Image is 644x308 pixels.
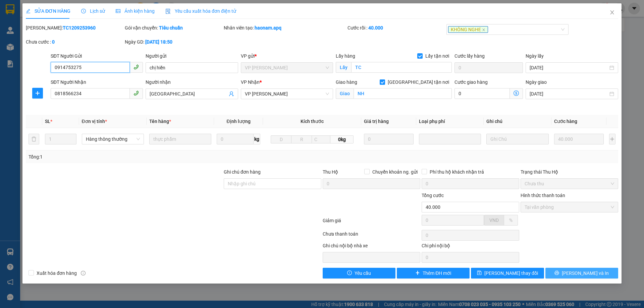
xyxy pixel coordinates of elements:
[336,79,357,85] span: Giao hàng
[521,168,618,176] div: Trạng thái Thu Hộ
[323,268,395,279] button: exclamation-circleYêu cầu
[229,91,234,97] span: user-add
[397,268,470,279] button: plusThêm ĐH mới
[603,3,622,22] button: Close
[33,90,43,96] span: plus
[125,38,222,46] div: Ngày GD:
[255,25,281,30] b: haonam.apq
[145,39,172,45] b: [DATE] 18:50
[525,179,614,189] span: Chưa thu
[146,78,238,86] div: Người nhận
[554,119,577,124] span: Cước hàng
[454,88,510,99] input: Cước giao hàng
[26,24,123,32] div: [PERSON_NAME]:
[471,268,544,279] button: save[PERSON_NAME] thay đổi
[484,115,551,128] th: Ghi chú
[159,25,183,30] b: Tiêu chuẩn
[81,9,86,13] span: clock-circle
[336,62,351,73] span: Lấy
[322,217,421,229] div: Giảm giá
[63,25,96,30] b: TC1209253960
[26,8,70,14] span: SỬA ĐƠN HÀNG
[149,134,211,144] input: VD: Bàn, Ghế
[245,63,329,73] span: VP THANH CHƯƠNG
[271,135,291,143] input: D
[554,270,559,276] span: printer
[509,218,513,223] span: %
[224,24,346,32] div: Nhân viên tạo:
[32,88,43,99] button: plus
[545,268,618,279] button: printer[PERSON_NAME] và In
[312,135,330,143] input: C
[454,79,488,85] label: Cước giao hàng
[224,178,321,189] input: Ghi chú đơn hàng
[354,88,452,99] input: Giao tận nơi
[526,53,544,59] label: Ngày lấy
[125,24,222,32] div: Gói vận chuyển:
[291,135,312,143] input: R
[385,78,452,86] span: [GEOGRAPHIC_DATA] tận nơi
[416,115,484,128] th: Loại phụ phí
[26,9,31,13] span: edit
[370,168,420,176] span: Chuyển khoản ng. gửi
[562,269,609,277] span: [PERSON_NAME] và In
[368,25,383,30] b: 40.000
[351,62,452,73] input: Lấy tận nơi
[609,134,615,144] button: plus
[254,134,260,144] span: kg
[226,119,250,124] span: Định lượng
[454,62,523,73] input: Cước lấy hàng
[422,242,519,252] div: Chi phí nội bộ
[477,270,482,276] span: save
[34,269,79,277] span: Xuất hóa đơn hàng
[482,28,485,32] span: close
[530,90,608,98] input: Ngày giao
[514,90,519,96] span: dollar-circle
[526,79,547,85] label: Ngày giao
[484,269,538,277] span: [PERSON_NAME] thay đổi
[364,119,389,124] span: Giá trị hàng
[415,270,420,276] span: plus
[364,134,414,144] input: 0
[423,52,452,60] span: Lấy tận nơi
[29,153,249,161] div: Tổng: 1
[81,8,105,14] span: Lịch sử
[241,52,333,60] div: VP gửi
[454,53,485,59] label: Cước lấy hàng
[355,269,371,277] span: Yêu cầu
[322,230,421,242] div: Chưa thanh toán
[133,64,139,70] span: phone
[149,119,171,124] span: Tên hàng
[330,135,353,143] span: 0kg
[241,79,260,85] span: VP Nhận
[245,89,329,99] span: VP NGỌC HỒI
[29,134,39,144] button: delete
[530,64,608,71] input: Ngày lấy
[423,269,451,277] span: Thêm ĐH mới
[116,9,120,13] span: picture
[82,119,107,124] span: Đơn vị tính
[323,169,338,175] span: Thu Hộ
[133,90,139,96] span: phone
[521,193,565,198] label: Hình thức thanh toán
[609,10,615,15] span: close
[347,24,445,32] div: Cước rồi :
[336,88,354,99] span: Giao
[489,218,499,223] span: VND
[448,26,488,33] span: KHÔNG NGHE
[51,52,143,60] div: SĐT Người Gửi
[146,52,238,60] div: Người gửi
[52,39,55,45] b: 0
[525,202,614,212] span: Tại văn phòng
[224,169,261,175] label: Ghi chú đơn hàng
[116,8,155,14] span: Ảnh kiện hàng
[347,270,352,276] span: exclamation-circle
[422,193,444,198] span: Tổng cước
[81,271,86,275] span: info-circle
[554,134,604,144] input: 0
[86,134,140,144] span: Hàng thông thường
[301,119,324,124] span: Kích thước
[45,119,50,124] span: SL
[336,53,355,59] span: Lấy hàng
[323,242,420,252] div: Ghi chú nội bộ nhà xe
